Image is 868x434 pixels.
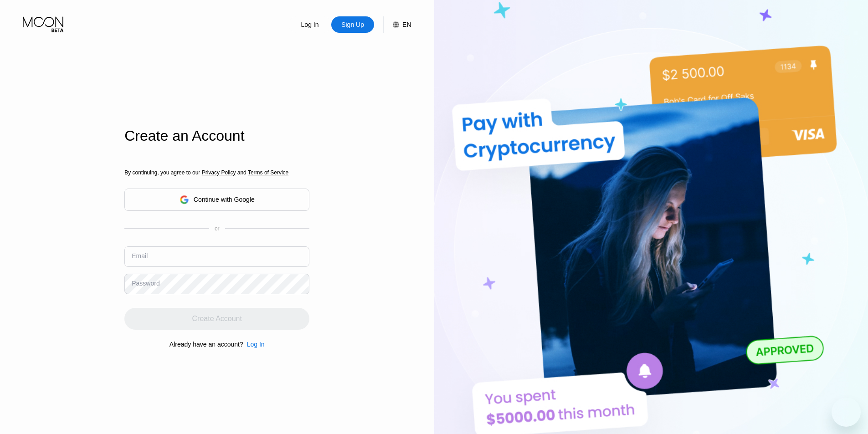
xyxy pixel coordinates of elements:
div: Log In [243,341,265,348]
div: Continue with Google [194,196,255,203]
div: Sign Up [331,16,374,33]
div: or [215,225,220,232]
div: Log In [300,20,320,29]
div: Log In [247,341,265,348]
div: Continue with Google [124,189,309,211]
span: Terms of Service [248,169,288,176]
div: EN [383,16,411,33]
div: Password [132,280,159,287]
iframe: Przycisk umożliwiający otwarcie okna komunikatora [832,398,861,427]
span: and [236,169,248,176]
div: Already have an account? [169,341,243,348]
div: Create an Account [124,128,309,144]
span: Privacy Policy [202,169,236,176]
div: Log In [288,16,331,33]
div: EN [402,21,411,28]
div: Email [132,252,148,260]
div: By continuing, you agree to our [124,169,309,176]
div: Sign Up [340,20,365,29]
